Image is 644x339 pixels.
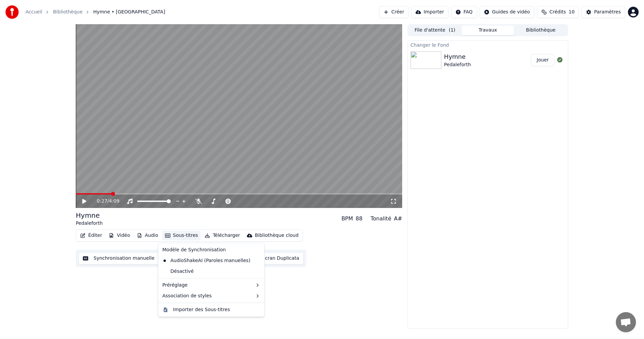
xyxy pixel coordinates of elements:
[411,6,448,18] button: Importer
[356,215,362,223] div: 88
[76,211,103,220] div: Hymne
[537,6,579,18] button: Crédits10
[444,52,471,61] div: Hymne
[341,215,353,223] div: BPM
[379,6,409,18] button: Créer
[514,26,567,35] button: Bibliothèque
[160,291,263,301] div: Association de styles
[569,9,575,15] span: 10
[77,231,105,240] button: Éditer
[134,231,161,240] button: Audio
[549,9,566,15] span: Crédits
[93,9,165,15] span: Hymne • [GEOGRAPHIC_DATA]
[462,26,515,35] button: Travaux
[109,198,119,205] span: 4:09
[5,5,19,19] img: youka
[444,61,471,68] div: Pedaleforth
[255,232,299,239] div: Bibliothèque cloud
[78,252,159,264] button: Synchronisation manuelle
[408,41,568,49] div: Changer le Fond
[480,6,534,18] button: Guides de vidéo
[160,245,263,255] div: Modèle de Synchronisation
[371,215,391,223] div: Tonalité
[449,27,455,34] span: ( 1 )
[25,9,165,15] nav: breadcrumb
[97,198,113,205] div: /
[202,231,243,240] button: Télécharger
[173,306,230,313] div: Importer des Sous-titres
[160,255,253,266] div: AudioShakeAI (Paroles manuelles)
[531,54,554,66] button: Jouer
[160,280,263,291] div: Préréglage
[594,9,621,15] div: Paramètres
[25,9,42,15] a: Accueil
[97,198,107,205] span: 0:27
[616,312,636,332] div: Ouvrir le chat
[106,231,132,240] button: Vidéo
[162,231,201,240] button: Sous-titres
[160,266,263,277] div: Désactivé
[228,252,304,264] button: Ouvrir l'Ecran Duplicata
[409,26,462,35] button: File d'attente
[451,6,477,18] button: FAQ
[582,6,625,18] button: Paramètres
[53,9,83,15] a: Bibliothèque
[76,220,103,227] div: Pedaleforth
[394,215,402,223] div: A#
